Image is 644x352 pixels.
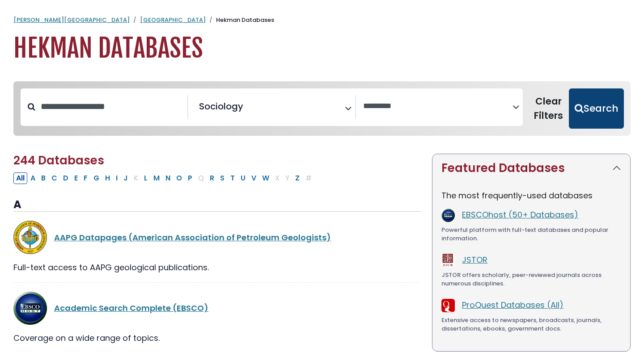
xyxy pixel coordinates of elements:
[102,172,113,184] button: Filter Results H
[151,172,162,184] button: Filter Results M
[441,271,621,288] div: JSTOR offers scholarly, peer-reviewed journals across numerous disciplines.
[228,172,237,184] button: Filter Results T
[13,261,421,273] div: Full-text access to AAPG geological publications.
[245,105,251,114] textarea: Search
[528,88,569,129] button: Clear Filters
[13,16,631,25] nav: breadcrumb
[140,16,206,24] a: [GEOGRAPHIC_DATA]
[35,99,187,114] input: Search database by title or keyword
[72,172,80,184] button: Filter Results E
[441,189,621,201] p: The most frequently-used databases
[441,226,621,243] div: Powerful platform with full-text databases and popular information.
[174,172,185,184] button: Filter Results O
[13,16,130,24] a: [PERSON_NAME][GEOGRAPHIC_DATA]
[462,254,487,265] a: JSTOR
[13,198,421,212] h3: A
[185,172,195,184] button: Filter Results P
[81,172,90,184] button: Filter Results F
[462,299,563,310] a: ProQuest Databases (All)
[13,172,315,183] div: Alpha-list to filter by first letter of database name
[249,172,259,184] button: Filter Results V
[13,81,631,136] nav: Search filters
[207,172,217,184] button: Filter Results R
[13,172,27,184] button: All
[259,172,272,184] button: Filter Results W
[13,152,104,168] span: 244 Databases
[28,172,38,184] button: Filter Results A
[217,172,227,184] button: Filter Results S
[441,316,621,333] div: Extensive access to newspapers, broadcasts, journals, dissertations, ebooks, government docs.
[121,172,131,184] button: Filter Results J
[141,172,150,184] button: Filter Results L
[569,88,624,129] button: Submit for Search Results
[238,172,248,184] button: Filter Results U
[13,332,421,344] div: Coverage on a wide range of topics.
[13,34,631,63] h1: Hekman Databases
[195,100,243,113] li: Sociology
[60,172,71,184] button: Filter Results D
[462,209,578,220] a: EBSCOhost (50+ Databases)
[113,172,120,184] button: Filter Results I
[54,232,331,243] a: AAPG Datapages (American Association of Petroleum Geologists)
[206,16,274,25] li: Hekman Databases
[163,172,173,184] button: Filter Results N
[49,172,60,184] button: Filter Results C
[38,172,48,184] button: Filter Results B
[292,172,302,184] button: Filter Results Z
[363,102,513,111] textarea: Search
[199,100,243,113] span: Sociology
[91,172,102,184] button: Filter Results G
[432,154,630,182] button: Featured Databases
[54,302,208,314] a: Academic Search Complete (EBSCO)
